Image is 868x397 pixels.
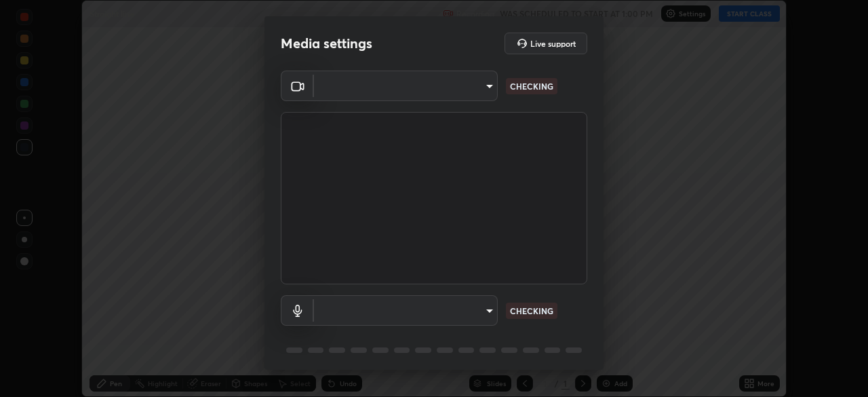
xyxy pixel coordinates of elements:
h5: Live support [530,39,576,48]
p: CHECKING [510,305,553,317]
div: ​ [314,295,498,326]
h2: Media settings [281,35,372,52]
p: CHECKING [510,80,553,92]
div: ​ [314,71,498,101]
